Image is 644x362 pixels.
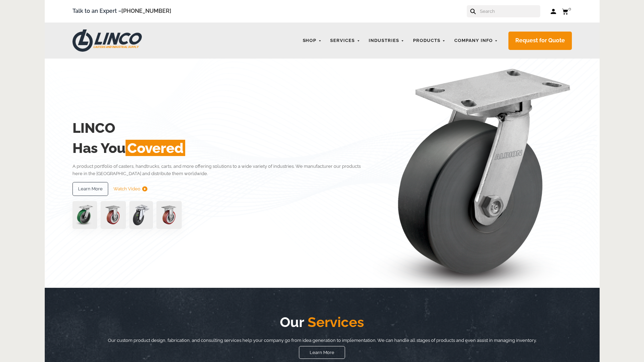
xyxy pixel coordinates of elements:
a: Learn More [299,346,345,359]
span: Services [304,314,364,330]
a: Log in [551,8,557,15]
a: 0 [562,7,572,16]
a: Products [410,34,449,48]
span: Talk to an Expert – [72,7,171,16]
span: 0 [568,6,571,11]
img: capture-59611-removebg-preview-1.png [156,201,182,229]
img: LINCO CASTERS & INDUSTRIAL SUPPLY [72,29,142,52]
input: Search [479,5,540,17]
a: Watch Video [113,182,147,196]
span: Covered [126,140,185,156]
a: Industries [365,34,408,48]
p: A product portfolio of casters, handtrucks, carts, and more offering solutions to a wide variety ... [72,163,371,178]
img: subtract.png [142,186,147,191]
a: Services [327,34,363,48]
a: Request for Quote [508,32,572,50]
img: lvwpp200rst849959jpg-30522-removebg-preview-1.png [129,201,153,229]
a: Learn More [72,182,108,196]
h2: LINCO [72,118,371,138]
a: [PHONE_NUMBER] [121,8,171,14]
a: Company Info [451,34,501,48]
h2: Our [100,312,544,332]
img: capture-59611-removebg-preview-1.png [101,201,126,229]
p: Our custom product design, fabrication, and consulting services help your company go from idea ge... [100,337,544,344]
h2: Has You [72,138,371,158]
img: linco_caster [373,59,572,288]
img: pn3orx8a-94725-1-1-.png [72,201,97,229]
a: Shop [299,34,325,48]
